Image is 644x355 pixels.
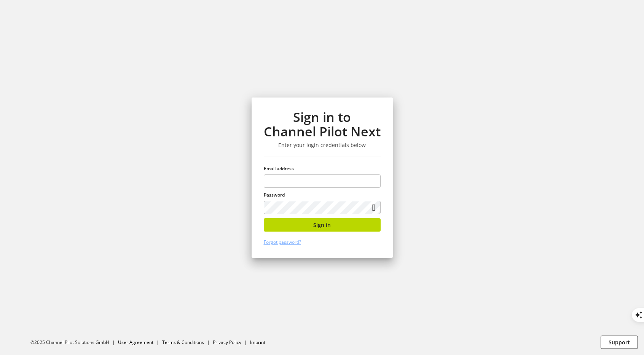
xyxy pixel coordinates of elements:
span: Password [264,192,285,198]
h3: Enter your login credentials below [264,142,381,149]
a: User Agreement [118,339,153,345]
h1: Sign in to Channel Pilot Next [264,110,381,139]
li: ©2025 Channel Pilot Solutions GmbH [30,339,118,346]
span: Sign in [313,221,331,229]
a: Forgot password? [264,239,301,245]
a: Terms & Conditions [162,339,204,345]
button: Sign in [264,218,381,232]
span: Support [609,338,630,346]
a: Privacy Policy [213,339,241,345]
span: Email address [264,165,294,172]
a: Imprint [250,339,265,345]
button: Support [601,336,638,349]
